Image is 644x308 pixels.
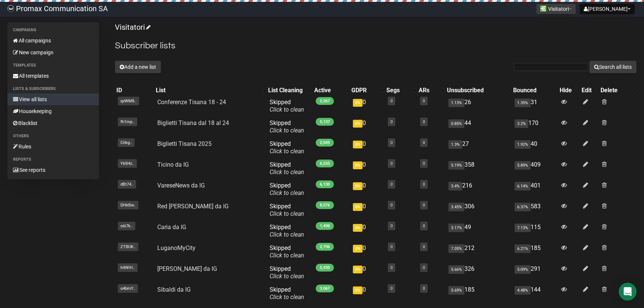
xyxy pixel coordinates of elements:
[417,85,446,96] th: ARs: No sort applied, activate to apply an ascending sort
[270,203,304,217] span: Skipped
[270,169,304,176] a: Click to clean
[423,265,425,270] a: 0
[118,284,138,293] span: o4bmY..
[118,201,138,209] span: DHkBw..
[270,224,304,238] span: Skipped
[350,96,385,116] td: 0
[423,99,425,103] a: 0
[448,182,462,190] span: 3.4%
[157,182,205,189] a: VareseNews da IG
[445,262,512,283] td: 326
[582,87,598,94] div: Edit
[350,262,385,283] td: 0
[316,285,334,292] span: 3,067
[7,141,99,153] a: Rules
[353,99,363,107] span: 0%
[515,140,531,149] span: 1.92%
[157,119,229,126] a: Biglietti Tisana dal 18 al 24
[419,87,438,94] div: ARs
[385,85,417,96] th: Segs: No sort applied, activate to apply an ascending sort
[7,26,99,35] li: Campaigns
[270,231,304,238] a: Click to clean
[350,116,385,137] td: 0
[157,203,229,210] a: Red [PERSON_NAME] da IG
[445,241,512,262] td: 212
[7,117,99,129] a: Blacklist
[118,138,135,147] span: CiIkg..
[423,203,425,208] a: 0
[512,221,558,241] td: 115
[115,85,154,96] th: ID: No sort applied, sorting is disabled
[390,203,393,208] a: 0
[118,222,135,230] span: o6i7k..
[350,283,385,304] td: 0
[270,127,304,134] a: Click to clean
[512,179,558,200] td: 401
[353,120,363,128] span: 0%
[560,87,579,94] div: Hide
[423,161,425,166] a: 0
[353,224,363,232] span: 0%
[423,119,425,124] a: 0
[390,182,393,187] a: 0
[448,203,464,211] span: 3.45%
[448,244,464,253] span: 7.05%
[157,161,189,168] a: Ticino da IG
[515,224,531,232] span: 7.13%
[7,61,99,70] li: Templates
[350,200,385,221] td: 0
[118,97,139,105] span: qzWM8..
[350,241,385,262] td: 0
[270,273,304,280] a: Click to clean
[353,286,363,294] span: 0%
[270,148,304,155] a: Click to clean
[445,158,512,179] td: 358
[423,140,425,145] a: 0
[7,155,99,164] li: Reports
[515,203,531,211] span: 6.37%
[7,35,99,46] a: All campaigns
[314,87,342,94] div: Active
[515,119,528,128] span: 3.2%
[512,158,558,179] td: 409
[116,87,153,94] div: ID
[7,132,99,141] li: Others
[512,137,558,158] td: 40
[118,263,138,272] span: h4WiH..
[448,140,462,149] span: 1.3%
[270,106,304,113] a: Click to clean
[154,85,267,96] th: List: No sort applied, activate to apply an ascending sort
[513,87,556,94] div: Bounced
[512,283,558,304] td: 144
[353,141,363,148] span: 0%
[7,70,99,82] a: All templates
[353,161,363,169] span: 0%
[118,118,137,126] span: fh1mp..
[353,266,363,273] span: 0%
[270,244,304,259] span: Skipped
[316,243,334,251] span: 2,796
[580,4,635,14] button: [PERSON_NAME]
[157,244,196,251] a: LuganoMyCity
[270,99,304,113] span: Skipped
[7,46,99,58] a: New campaign
[157,99,226,106] a: Conferenze Tisana 18 - 24
[350,137,385,158] td: 0
[115,61,161,73] button: Add a new list
[512,116,558,137] td: 170
[445,179,512,200] td: 216
[390,286,393,291] a: 0
[515,244,531,253] span: 6.21%
[423,182,425,187] a: 0
[316,160,334,167] span: 6,535
[445,200,512,221] td: 306
[270,293,304,301] a: Click to clean
[445,85,512,96] th: Unsubscribed: No sort applied, activate to apply an ascending sort
[7,164,99,176] a: See reports
[600,87,629,94] div: Delete
[353,245,363,253] span: 0%
[316,139,334,147] span: 2,045
[316,180,334,188] span: 6,130
[390,119,393,124] a: 0
[390,99,393,103] a: 0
